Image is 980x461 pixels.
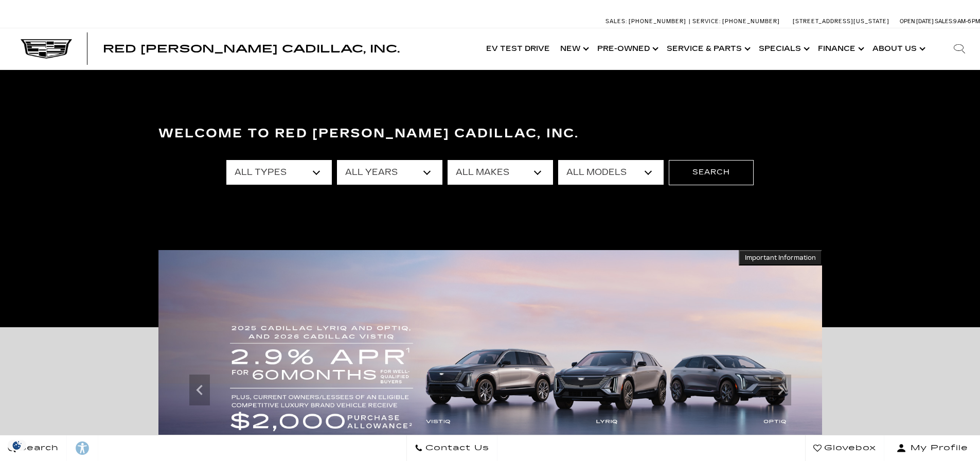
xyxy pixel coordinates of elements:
[739,250,822,265] button: Important Information
[906,441,968,455] span: My Profile
[754,28,813,69] a: Specials
[745,254,816,262] span: Important Information
[103,43,400,55] span: Red [PERSON_NAME] Cadillac, Inc.
[103,44,400,54] a: Red [PERSON_NAME] Cadillac, Inc.
[158,123,822,144] h3: Welcome to Red [PERSON_NAME] Cadillac, Inc.
[406,435,497,461] a: Contact Us
[337,160,442,185] select: Filter by year
[689,19,782,24] a: Service: [PHONE_NUMBER]
[822,441,876,455] span: Glovebox
[16,441,59,455] span: Search
[21,39,72,59] img: Cadillac Dark Logo with Cadillac White Text
[805,435,884,461] a: Glovebox
[867,28,929,69] a: About Us
[884,435,980,461] button: Open user profile menu
[813,28,867,69] a: Finance
[605,19,689,24] a: Sales: [PHONE_NUMBER]
[662,28,754,69] a: Service & Parts
[793,18,889,25] a: [STREET_ADDRESS][US_STATE]
[935,18,953,25] span: Sales:
[771,375,791,405] div: Next
[692,18,721,25] span: Service:
[226,160,332,185] select: Filter by type
[5,440,29,451] section: Click to Open Cookie Consent Modal
[189,375,210,405] div: Previous
[558,160,664,185] select: Filter by model
[555,28,592,69] a: New
[629,18,686,25] span: [PHONE_NUMBER]
[448,160,553,185] select: Filter by make
[423,441,489,455] span: Contact Us
[900,18,934,25] span: Open [DATE]
[953,18,980,25] span: 9 AM-6 PM
[605,18,627,25] span: Sales:
[592,28,662,69] a: Pre-Owned
[5,440,29,451] img: Opt-Out Icon
[722,18,780,25] span: [PHONE_NUMBER]
[481,28,555,69] a: EV Test Drive
[669,160,754,185] button: Search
